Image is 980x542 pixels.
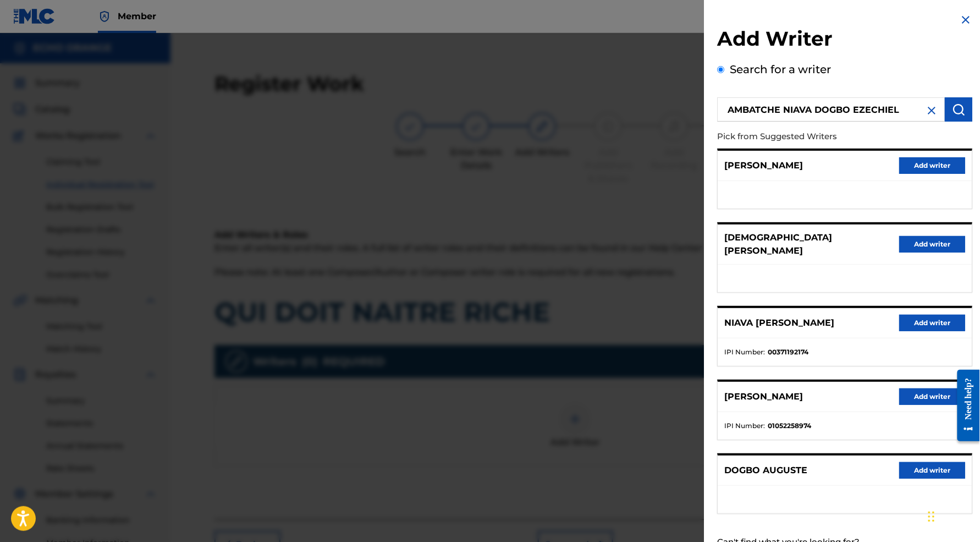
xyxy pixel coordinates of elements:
[717,26,972,54] h2: Add Writer
[98,10,111,23] img: Top Rightsholder
[899,236,965,253] button: Add writer
[717,97,945,122] input: Search writer's name or IPI Number
[899,388,965,405] button: Add writer
[118,10,156,23] span: Member
[768,421,811,431] strong: 01052258974
[717,125,910,149] p: Pick from Suggested Writers
[899,157,965,174] button: Add writer
[952,103,965,116] img: Search Works
[925,489,980,542] div: Widget de chat
[730,63,831,76] label: Search for a writer
[724,421,765,431] span: IPI Number :
[928,500,935,533] div: Glisser
[925,104,938,117] img: close
[899,462,965,479] button: Add writer
[724,231,899,258] p: [DEMOGRAPHIC_DATA][PERSON_NAME]
[724,159,803,172] p: [PERSON_NAME]
[13,8,56,24] img: MLC Logo
[925,489,980,542] iframe: Chat Widget
[899,315,965,331] button: Add writer
[768,347,808,357] strong: 00371192174
[949,360,980,452] iframe: Resource Center
[724,390,803,403] p: [PERSON_NAME]
[724,316,834,330] p: NIAVA [PERSON_NAME]
[724,464,807,477] p: DOGBO AUGUSTE
[724,347,765,357] span: IPI Number :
